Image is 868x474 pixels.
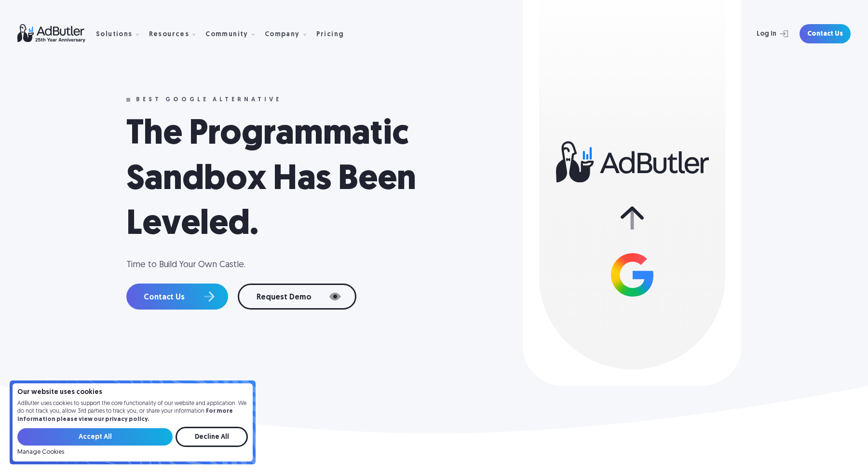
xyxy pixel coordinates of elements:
div: Resources [149,19,204,49]
a: Pricing [316,29,352,38]
input: Accept All [17,428,173,446]
div: Solutions [96,31,133,38]
h1: The Programmatic Sandbox Has Been Leveled. [126,113,523,248]
a: Request Demo [238,284,356,310]
a: Contact Us [126,284,228,310]
div: Company [265,19,314,49]
div: Company [265,31,300,38]
div: Solutions [96,19,147,49]
div: Community [205,19,263,49]
a: Manage Cookies [17,449,64,456]
h4: Our website uses cookies [17,389,248,396]
div: Best google alternative [136,96,282,103]
div: Pricing [316,31,344,38]
input: Decline All [176,427,248,447]
a: Log In [731,24,794,43]
a: Contact Us [800,24,851,43]
div: Time to Build Your Own Castle. [126,259,523,271]
p: AdButler uses cookies to support the core functionality of our website and application. We do not... [17,400,248,424]
div: Resources [149,31,190,38]
div: Community [205,31,248,38]
form: Email Form [17,427,248,456]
